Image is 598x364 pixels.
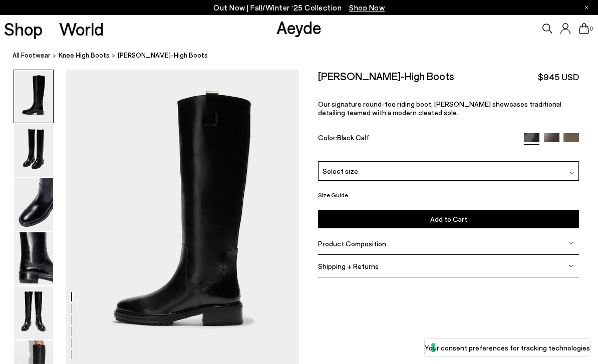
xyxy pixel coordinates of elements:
[14,232,53,285] img: Henry Knee-High Boots - Image 4
[59,51,110,59] span: knee high boots
[568,241,573,246] img: svg%3E
[323,166,358,176] span: Select size
[538,71,579,83] span: $945 USD
[318,100,579,117] p: Our signature round-toe riding boot, [PERSON_NAME] showcases traditional detailing teamed with a ...
[13,42,598,70] nav: breadcrumb
[425,342,590,353] label: Your consent preferences for tracking technologies
[569,170,574,175] img: svg%3E
[318,189,348,201] button: Size Guide
[589,26,594,32] span: 0
[337,133,369,142] span: Black Calf
[14,178,53,231] img: Henry Knee-High Boots - Image 3
[318,210,579,228] button: Add to Cart
[59,50,110,61] a: knee high boots
[349,3,385,12] span: Navigate to /collections/new-in
[14,124,53,177] img: Henry Knee-High Boots - Image 2
[213,2,385,14] p: Out Now | Fall/Winter ‘25 Collection
[4,20,43,38] a: Shop
[318,239,386,248] span: Product Composition
[430,215,467,223] span: Add to Cart
[14,286,53,339] img: Henry Knee-High Boots - Image 5
[14,70,53,123] img: Henry Knee-High Boots - Image 1
[318,262,379,270] span: Shipping + Returns
[318,70,454,82] h2: [PERSON_NAME]-High Boots
[118,50,208,61] span: [PERSON_NAME]-High Boots
[579,23,589,34] a: 0
[568,263,573,268] img: svg%3E
[59,20,104,38] a: World
[276,17,322,38] a: Aeyde
[318,133,516,145] div: Color:
[425,339,590,356] button: Your consent preferences for tracking technologies
[13,50,51,61] a: All Footwear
